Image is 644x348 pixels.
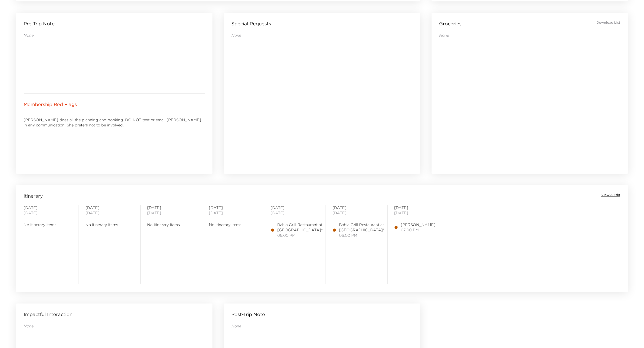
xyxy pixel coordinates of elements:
span: [DATE] [332,210,381,215]
p: Special Requests [231,20,271,27]
span: [DATE] [332,205,381,210]
p: [PERSON_NAME] does all the planning and booking. DO NOT text or email [PERSON_NAME] in any commun... [24,117,205,128]
p: Impactful Interaction [24,311,72,318]
span: [DATE] [147,205,195,210]
button: View & Edit [601,193,620,197]
span: No Itinerary Items [209,222,257,227]
span: 06:00 PM [277,233,323,238]
p: None [439,33,620,38]
p: None [24,33,205,38]
span: [DATE] [24,205,72,210]
p: Pre-Trip Note [24,20,55,27]
p: Post-Trip Note [231,311,265,318]
span: [DATE] [85,210,134,215]
span: No Itinerary Items [24,222,72,227]
p: Membership Red Flags [24,101,77,108]
span: [DATE] [209,205,257,210]
span: [PERSON_NAME] [401,222,435,227]
p: None [231,323,413,329]
span: [DATE] [85,205,134,210]
span: [DATE] [271,210,319,215]
span: 06:00 PM [339,233,384,238]
p: Groceries [439,20,462,27]
span: 07:00 PM [401,227,435,232]
span: Bahia Grill Restaurant at [GEOGRAPHIC_DATA]* [277,222,323,233]
span: Bahia Grill Restaurant at [GEOGRAPHIC_DATA]* [339,222,384,233]
span: No Itinerary Items [85,222,134,227]
span: [DATE] [394,205,442,210]
span: [DATE] [209,210,257,215]
span: [DATE] [271,205,319,210]
span: [DATE] [147,210,195,215]
span: Itinerary [24,193,43,199]
span: [DATE] [394,210,442,215]
span: [DATE] [24,210,72,215]
p: None [24,323,205,329]
span: No Itinerary Items [147,222,195,227]
p: None [231,33,413,38]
